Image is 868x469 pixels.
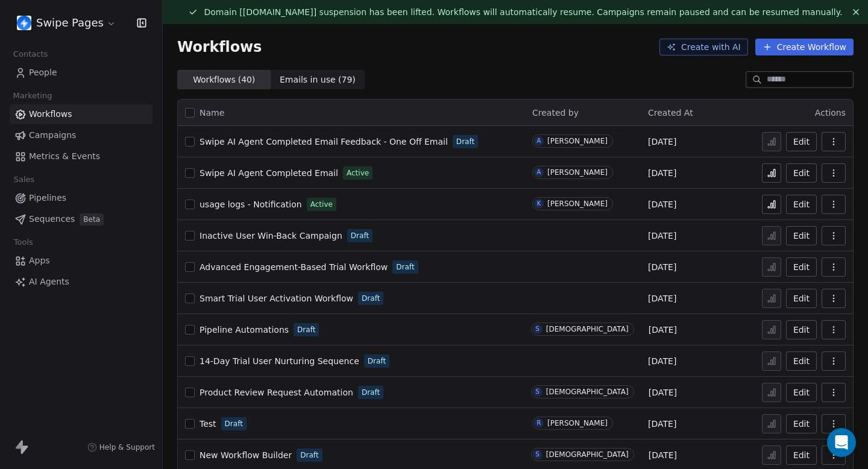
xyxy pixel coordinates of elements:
a: Swipe AI Agent Completed Email Feedback - One Off Email [200,136,448,148]
button: Edit [786,132,817,151]
a: Swipe AI Agent Completed Email [200,167,338,179]
a: Help & Support [87,442,155,452]
span: Name [200,107,224,119]
a: New Workflow Builder [200,449,292,461]
span: [DATE] [648,418,676,430]
span: Draft [396,262,414,272]
span: Swipe Pages [36,15,104,31]
span: Active [310,199,333,210]
a: Apps [10,251,153,271]
div: S [536,387,539,397]
button: Edit [786,320,817,339]
span: People [29,66,57,79]
a: Edit [786,383,817,402]
button: Edit [786,163,817,183]
button: Edit [786,226,817,245]
div: [PERSON_NAME] [547,168,608,177]
a: Edit [786,445,817,465]
button: Edit [786,195,817,214]
span: Pipelines [29,192,66,204]
span: Test [200,419,216,429]
span: Draft [351,230,369,241]
span: Marketing [8,87,57,105]
a: Workflows [10,104,153,124]
span: [DATE] [649,449,677,461]
span: usage logs - Notification [200,200,302,209]
span: Swipe AI Agent Completed Email [200,168,338,178]
span: Sales [8,171,40,189]
div: [DEMOGRAPHIC_DATA] [546,450,629,459]
span: Advanced Engagement-Based Trial Workflow [200,262,388,272]
span: Created At [648,108,693,118]
span: Product Review Request Automation [200,388,353,397]
span: Apps [29,254,50,267]
div: A [537,136,541,146]
span: [DATE] [648,292,676,304]
a: Smart Trial User Activation Workflow [200,292,353,304]
span: Created by [532,108,579,118]
a: SequencesBeta [10,209,153,229]
span: Draft [300,450,318,461]
div: K [537,199,541,209]
span: Workflows [177,39,262,55]
a: usage logs - Notification [200,198,302,210]
div: [PERSON_NAME] [547,200,608,208]
span: Pipeline Automations [200,325,289,335]
a: Pipelines [10,188,153,208]
span: [DATE] [648,355,676,367]
button: Edit [786,414,817,433]
span: Smart Trial User Activation Workflow [200,294,353,303]
span: [DATE] [648,198,676,210]
span: Draft [368,356,386,367]
a: AI Agents [10,272,153,292]
span: [DATE] [649,386,677,398]
span: Workflows [29,108,72,121]
a: Pipeline Automations [200,324,289,336]
span: Inactive User Win-Back Campaign [200,231,342,241]
div: [DEMOGRAPHIC_DATA] [546,325,629,333]
div: S [536,450,539,459]
a: People [10,63,153,83]
span: Campaigns [29,129,76,142]
button: Swipe Pages [14,13,119,33]
a: Campaigns [10,125,153,145]
span: Draft [362,293,380,304]
button: Edit [786,289,817,308]
span: Swipe AI Agent Completed Email Feedback - One Off Email [200,137,448,146]
button: Create Workflow [755,39,854,55]
a: Metrics & Events [10,146,153,166]
a: Product Review Request Automation [200,386,353,398]
span: Beta [80,213,104,225]
span: [DATE] [648,136,676,148]
span: Active [347,168,369,178]
a: 14-Day Trial User Nurturing Sequence [200,355,359,367]
span: [DATE] [648,167,676,179]
span: [DATE] [649,324,677,336]
a: Advanced Engagement-Based Trial Workflow [200,261,388,273]
span: Actions [815,108,846,118]
div: [PERSON_NAME] [547,419,608,427]
div: [PERSON_NAME] [547,137,608,145]
a: Inactive User Win-Back Campaign [200,230,342,242]
span: Draft [225,418,243,429]
span: Help & Support [99,442,155,452]
span: Draft [362,387,380,398]
span: [DATE] [648,261,676,273]
span: 14-Day Trial User Nurturing Sequence [200,356,359,366]
span: AI Agents [29,275,69,288]
button: Edit [786,257,817,277]
button: Edit [786,351,817,371]
div: S [536,324,539,334]
span: Draft [456,136,474,147]
div: Open Intercom Messenger [827,428,856,457]
span: New Workflow Builder [200,450,292,460]
span: Emails in use ( 79 ) [280,74,356,86]
img: user_01J93QE9VH11XXZQZDP4TWZEES.jpg [17,16,31,30]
